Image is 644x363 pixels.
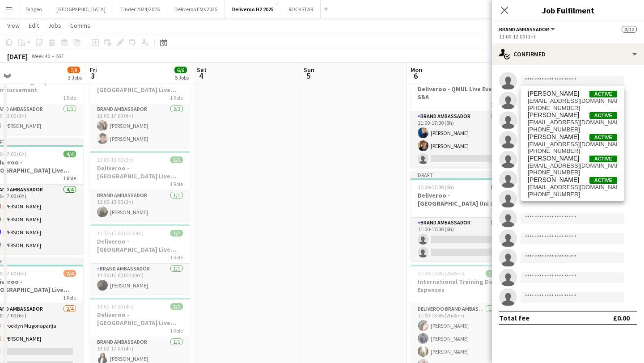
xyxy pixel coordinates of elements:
span: Jobs [48,21,61,30]
a: Edit [25,20,42,31]
span: 11:00-13:00 (2h) [97,156,133,163]
span: 13:00-17:00 (4h) [97,303,133,310]
span: 3 [89,71,97,81]
a: View [4,20,23,31]
span: Mercy Abraham [528,111,579,119]
span: 1 Role [63,294,76,301]
span: 1 Role [491,101,504,108]
span: Edit [29,21,39,30]
div: Draft [411,171,511,178]
app-job-card: Draft11:00-17:00 (6h)0/2Deliveroo - [GEOGRAPHIC_DATA] Uni Live Event SBA1 RoleBrand Ambassador0/2... [411,171,511,261]
div: 11:00-12:00 (1h) [499,33,637,40]
span: Jack Addison [528,155,579,162]
span: abrahammercy83@gmail.com [528,119,617,126]
span: 1 Role [63,175,76,181]
app-card-role: Brand Ambassador0/211:00-17:00 (6h) [411,218,511,261]
span: Melody Abderrakib [528,90,579,97]
span: Comms [70,21,90,30]
div: Confirmed [492,43,644,65]
span: 1 Role [170,254,183,261]
span: jomiadedeji@gmail.com [528,184,617,191]
div: [DATE] [7,52,28,61]
app-job-card: 11:00-17:00 (6h)2/2Deliveroo - [GEOGRAPHIC_DATA] Live Event SBA1 RoleBrand Ambassador2/211:00-17:... [90,65,190,148]
span: 1/1 [170,230,183,236]
div: £0.00 [613,313,630,322]
span: 2/4 [64,270,76,277]
span: 0/12 [622,26,637,33]
button: Tinder 2024/2025 [113,0,167,18]
span: 11:00-13:45 (2h45m) [418,270,464,277]
h3: International Training Day Expenses [411,278,511,294]
app-job-card: 11:30-17:00 (5h30m)1/1Deliveroo - [GEOGRAPHIC_DATA] Live Event SBA1 RoleBrand Ambassador1/111:30-... [90,224,190,294]
span: Active [589,177,617,184]
h3: Job Fulfilment [492,4,644,16]
button: Deliveroo EMs 2025 [167,0,225,18]
span: +447572570602 [528,126,617,133]
h3: Deliveroo - [GEOGRAPHIC_DATA] Live Event SBA [90,164,190,180]
span: Active [589,156,617,162]
span: Active [589,134,617,141]
span: Active [589,91,617,97]
span: 1/1 [170,156,183,163]
span: 1/1 [170,303,183,310]
span: 1 Role [491,294,504,301]
span: Mon [411,66,422,74]
div: BST [55,53,64,59]
button: ROCKSTAR [281,0,321,18]
span: 0/2 [491,184,504,190]
span: jackjamesaddison@icloud.com [528,162,617,169]
span: 1 Role [63,94,76,101]
button: Diageo [18,0,49,18]
span: Sun [304,66,314,74]
span: Week 40 [30,53,52,59]
span: Active [589,112,617,119]
span: Fri [90,66,97,74]
app-card-role: Brand Ambassador1/111:30-17:00 (5h30m)[PERSON_NAME] [90,264,190,294]
span: +353892218789 [528,191,617,198]
span: 12/12 [486,270,504,277]
span: jadesyadams@gmail.com [528,141,617,148]
span: 1 Role [170,327,183,334]
div: Total fee [499,313,530,322]
div: 3 Jobs [68,74,82,81]
span: 1 Role [491,208,504,215]
span: +447305833121 [528,148,617,155]
app-job-card: 11:00-13:00 (2h)1/1Deliveroo - [GEOGRAPHIC_DATA] Live Event SBA1 RoleBrand Ambassador1/111:00-13:... [90,151,190,221]
span: Jade Adams [528,133,579,141]
span: 5 [302,71,314,81]
h3: Deliveroo - [GEOGRAPHIC_DATA] Live Event SBA [90,311,190,327]
span: Jomi Adedeji [528,176,579,184]
button: Brand Ambassador [499,26,556,33]
span: Brand Ambassador [499,26,549,33]
h3: Deliveroo - [GEOGRAPHIC_DATA] Live Event SBA [90,78,190,94]
span: 4 [195,71,207,81]
h3: Deliveroo - [GEOGRAPHIC_DATA] Uni Live Event SBA [411,191,511,207]
span: +447931184733 [528,105,617,112]
button: Deliveroo H2 2025 [225,0,281,18]
div: 5 Jobs [175,74,189,81]
a: Comms [67,20,94,31]
span: 11:30-17:00 (5h30m) [97,230,144,236]
app-job-card: Draft11:00-17:00 (6h)2/3Deliveroo - QMUL Live Event SBA1 RoleBrand Ambassador2/311:00-17:00 (6h)[... [411,65,511,168]
h3: Deliveroo - QMUL Live Event SBA [411,85,511,101]
button: [GEOGRAPHIC_DATA] [49,0,113,18]
span: 6 [409,71,422,81]
app-card-role: Brand Ambassador2/211:00-17:00 (6h)[PERSON_NAME][PERSON_NAME] [90,104,190,148]
app-card-role: Brand Ambassador1/111:00-13:00 (2h)[PERSON_NAME] [90,190,190,221]
span: 1 Role [170,181,183,187]
span: 6/6 [174,67,187,73]
span: melody.abdo@hotmail.com [528,97,617,105]
span: +447495447953 [528,169,617,176]
a: Jobs [44,20,65,31]
span: 4/4 [64,151,76,157]
span: 1 Role [170,94,183,101]
span: View [7,21,20,30]
span: Sat [197,66,207,74]
span: 11:00-17:00 (6h) [418,184,454,190]
h3: Deliveroo - [GEOGRAPHIC_DATA] Live Event SBA [90,237,190,253]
